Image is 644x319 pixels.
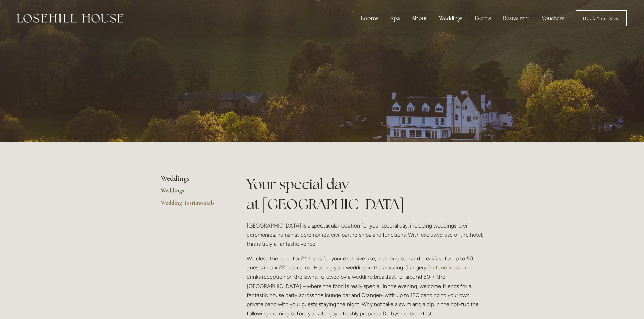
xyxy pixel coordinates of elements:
img: Losehill House [17,14,123,23]
div: Events [469,11,496,25]
h1: Your special day at [GEOGRAPHIC_DATA] [247,174,484,214]
div: Restaurant [498,11,535,25]
a: Vouchers [536,11,570,25]
div: Spa [385,11,405,25]
a: Book Your Stay [576,10,627,26]
a: Weddings [161,187,225,199]
a: Grafene Restaurant [427,264,474,271]
p: We close the hotel for 24 hours for your exclusive use, including bed and breakfast for up to 50 ... [247,254,484,318]
div: About [406,11,432,25]
li: Weddings [161,174,225,183]
div: Rooms [355,11,384,25]
div: Weddings [434,11,468,25]
p: [GEOGRAPHIC_DATA] is a spectacular location for your special day, including weddings, civil cerem... [247,221,484,249]
a: Wedding Testimonials [161,199,225,211]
